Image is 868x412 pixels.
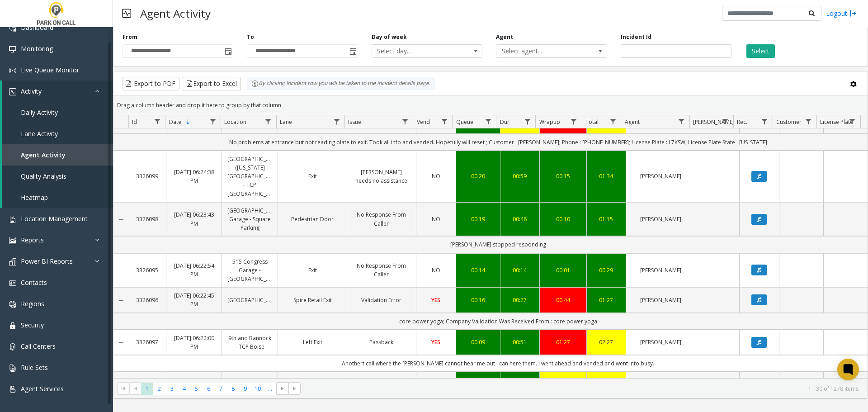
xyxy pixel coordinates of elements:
a: 515 Congress Garage - [GEOGRAPHIC_DATA] [227,257,272,284]
a: Agent Activity [2,144,113,166]
a: Rec. Filter Menu [759,115,771,128]
div: 00:44 [545,296,580,304]
a: Lane Filter Menu [330,115,343,128]
a: 3326095 [134,266,160,275]
a: 00:51 [506,338,534,346]
a: Id Filter Menu [151,115,163,128]
span: Go to the next page [276,382,288,395]
span: Select day... [372,45,460,57]
a: 00:14 [462,266,495,275]
span: Id [132,118,137,126]
a: [PERSON_NAME] needs no assistance [353,168,410,185]
a: 00:27 [506,296,534,304]
a: 00:19 [462,215,495,223]
button: Select [746,44,775,58]
div: By clicking Incident row you will be taken to the incident details page. [247,77,435,90]
span: Date [169,118,181,126]
a: Exit [283,266,341,275]
div: 01:15 [592,215,621,223]
span: Location Management [21,214,88,223]
img: infoIcon.svg [251,80,259,87]
span: Page 10 [252,383,264,395]
a: [DATE] 06:23:43 PM [172,210,217,227]
span: Dashboard [21,23,53,32]
span: Contacts [21,278,47,287]
a: [DATE] 06:22:00 PM [172,334,217,351]
span: Daily Activity [21,108,58,117]
span: Lane Activity [21,129,58,138]
span: Page 1 [141,383,153,395]
a: Issue Filter Menu [399,115,411,128]
label: From [123,33,137,41]
td: No problems at entrance but not reading plate to exit. Took all info and vended. Hopefully will r... [128,134,868,151]
div: Data table [113,115,868,378]
span: NO [432,266,440,274]
a: Logout [826,9,857,18]
span: Agent Services [21,384,64,393]
a: Lane Activity [2,123,113,144]
span: Lane [280,118,292,126]
a: No Response From Caller [353,210,410,227]
a: NO [422,172,450,180]
a: 00:15 [545,172,580,180]
button: Export to PDF [123,77,179,90]
span: Call Centers [21,342,56,350]
div: 00:46 [506,215,534,223]
a: Activity [2,81,113,102]
span: Location [224,118,246,126]
img: pageIcon [122,2,131,24]
a: [DATE] 06:22:54 PM [172,261,217,279]
a: Passback [353,338,410,346]
a: 3326099 [134,172,160,180]
div: 01:34 [592,172,621,180]
span: Sortable [184,118,192,126]
span: Regions [21,299,44,308]
label: Day of week [372,33,407,41]
a: Customer Filter Menu [802,115,815,128]
a: 00:16 [462,296,495,304]
label: To [247,33,254,41]
span: Wrapup [539,118,560,126]
td: Anothert call where the [PERSON_NAME] cannot hear me but I can here them. I went ahead and vended... [128,355,868,372]
div: 00:59 [506,172,534,180]
span: Rule Sets [21,363,48,372]
a: Location Filter Menu [262,115,274,128]
a: Date Filter Menu [207,115,219,128]
a: 00:29 [592,266,621,275]
a: Heatmap [2,187,113,208]
a: [PERSON_NAME] [632,338,689,346]
span: Agent [625,118,640,126]
span: YES [431,296,440,304]
span: Monitoring [21,44,53,53]
span: Select agent... [496,45,585,57]
a: NO [422,215,450,223]
img: 'icon' [9,365,16,372]
span: Toggle popup [348,45,358,57]
a: 01:27 [592,296,621,304]
kendo-pager-info: 1 - 30 of 1278 items [306,385,859,393]
a: NO [422,266,450,275]
span: License Plate [820,118,853,126]
a: 3326097 [134,338,160,346]
label: Agent [496,33,513,41]
img: 'icon' [9,258,16,265]
a: Daily Activity [2,102,113,123]
span: Page 6 [203,383,215,395]
span: Page 3 [166,383,178,395]
a: Quality Analysis [2,166,113,187]
span: Activity [21,87,42,95]
span: Quality Analysis [21,172,66,180]
label: Incident Id [621,33,651,41]
span: Page 9 [239,383,251,395]
img: 'icon' [9,301,16,308]
span: Toggle popup [223,45,233,57]
div: 02:27 [592,338,621,346]
a: YES [422,338,450,346]
a: Collapse Details [113,339,128,346]
a: Pedestrian Door [283,215,341,223]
